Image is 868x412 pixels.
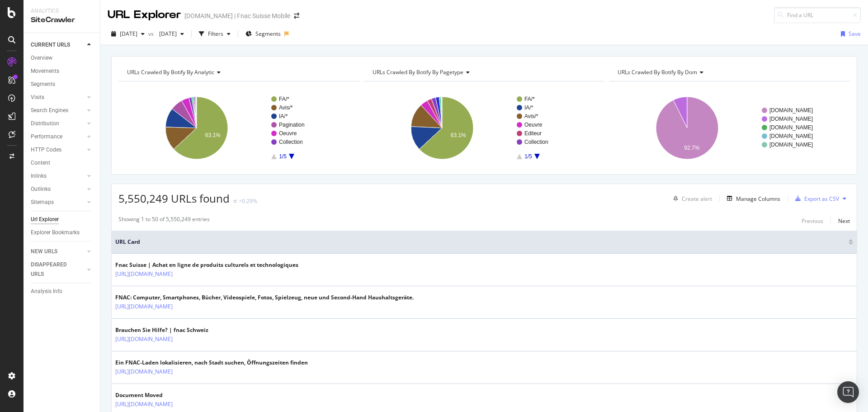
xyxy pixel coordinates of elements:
div: HTTP Codes [31,145,61,155]
span: 2025 Aug. 31st [120,30,137,38]
a: Movements [31,66,94,76]
span: vs [148,30,156,38]
div: NEW URLS [31,247,57,256]
svg: A chart. [118,89,357,167]
span: 5,550,249 URLs found [118,191,230,206]
text: 63.1% [205,132,221,138]
div: Sitemaps [31,198,54,207]
text: [DOMAIN_NAME] [769,124,813,131]
div: Explorer Bookmarks [31,228,80,237]
div: Showing 1 to 50 of 5,550,249 entries [118,215,210,226]
h4: URLs Crawled By Botify By dom [616,65,842,80]
button: [DATE] [156,27,188,41]
a: HTTP Codes [31,145,85,155]
h4: URLs Crawled By Botify By pagetype [371,65,597,80]
div: CURRENT URLS [31,40,70,50]
h4: URLs Crawled By Botify By analytic [125,65,351,80]
text: Oeuvre [524,122,542,128]
div: URL Explorer [108,7,181,23]
div: Create alert [682,195,712,203]
a: Performance [31,132,85,142]
a: NEW URLS [31,247,85,256]
button: Export as CSV [792,191,839,206]
svg: A chart. [609,89,847,167]
span: URLs Crawled By Botify By dom [618,68,697,76]
div: Visits [31,93,44,102]
div: Analytics [31,7,93,15]
a: Segments [31,80,94,89]
text: Avis/* [524,113,538,119]
text: 92.7% [684,145,700,151]
text: 1/5 [279,153,287,160]
text: [DOMAIN_NAME] [769,107,813,114]
div: arrow-right-arrow-left [294,13,299,19]
a: Explorer Bookmarks [31,228,94,237]
text: Collection [279,139,303,145]
a: [URL][DOMAIN_NAME] [115,270,173,279]
div: Filters [208,30,223,38]
a: Distribution [31,119,85,128]
div: Document Moved [115,391,212,399]
a: Content [31,158,94,168]
div: Inlinks [31,171,47,181]
div: Performance [31,132,62,142]
text: 1/5 [524,153,532,160]
a: CURRENT URLS [31,40,85,50]
text: Oeuvre [279,130,297,137]
a: Sitemaps [31,198,85,207]
span: URLs Crawled By Botify By analytic [127,68,214,76]
a: Overview [31,53,94,63]
button: Filters [195,27,234,41]
div: Ein FNAC-Laden lokalisieren, nach Stadt suchen, Öffnungszeiten finden [115,359,308,367]
span: Segments [255,30,281,38]
div: Segments [31,80,55,89]
div: Outlinks [31,185,51,194]
svg: A chart. [364,89,602,167]
a: Url Explorer [31,215,94,224]
div: Overview [31,53,52,63]
text: [DOMAIN_NAME] [769,142,813,148]
div: +0.29% [239,197,257,205]
span: 2025 Jul. 5th [156,30,177,38]
div: Brauchen Sie Hilfe? | fnac Schweiz [115,326,212,334]
div: FNAC: Computer, Smartphones, Bücher, Videospiele, Fotos, Spielzeug, neue und Second-Hand Haushalt... [115,294,414,302]
a: [URL][DOMAIN_NAME] [115,400,173,409]
div: Open Intercom Messenger [837,381,859,403]
text: Collection [524,139,548,145]
input: Find a URL [774,7,861,23]
a: Visits [31,93,85,102]
div: DISAPPEARED URLS [31,260,76,279]
a: Analysis Info [31,287,94,296]
div: Save [849,30,861,38]
div: Analysis Info [31,287,62,296]
button: Create alert [670,191,712,206]
div: Next [838,217,850,225]
button: Previous [802,215,823,226]
div: Previous [802,217,823,225]
button: [DATE] [108,27,148,41]
text: Pagination [279,122,305,128]
text: [DOMAIN_NAME] [769,133,813,139]
div: Url Explorer [31,215,59,224]
text: 63.1% [450,132,466,138]
a: [URL][DOMAIN_NAME] [115,367,173,376]
a: Search Engines [31,106,85,115]
div: Fnac Suisse | Achat en ligne de produits culturels et technologiques [115,261,298,269]
div: Search Engines [31,106,68,115]
a: DISAPPEARED URLS [31,260,85,279]
div: SiteCrawler [31,15,93,25]
a: [URL][DOMAIN_NAME] [115,302,173,311]
a: Inlinks [31,171,85,181]
div: [DOMAIN_NAME] | Fnac Suisse Mobile [184,11,290,20]
div: Manage Columns [736,195,780,203]
text: [DOMAIN_NAME] [769,116,813,122]
button: Next [838,215,850,226]
button: Manage Columns [723,193,780,204]
div: Export as CSV [804,195,839,203]
text: Avis/* [279,104,293,111]
button: Segments [242,27,284,41]
a: [URL][DOMAIN_NAME] [115,335,173,344]
text: Editeur [524,130,542,137]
